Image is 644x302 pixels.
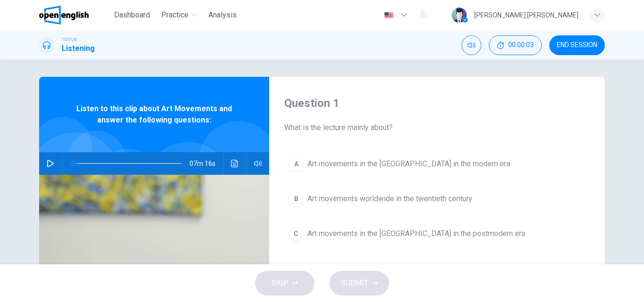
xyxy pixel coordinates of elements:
div: A [289,156,304,171]
div: Mute [462,35,481,55]
button: 00:00:03 [489,35,542,55]
span: What is the lecture mainly about? [284,122,590,133]
button: Analysis [205,7,240,24]
button: Practice [157,7,201,24]
a: OpenEnglish logo [39,6,110,24]
span: Art movements in the [GEOGRAPHIC_DATA] in the modern era [307,158,510,170]
img: OpenEnglish logo [39,6,89,24]
div: B [289,191,304,206]
img: en [383,12,395,19]
div: C [289,226,304,241]
span: Dashboard [114,9,150,21]
span: Analysis [208,9,237,21]
button: Dashboard [110,7,154,24]
span: Listen to this clip about Art Movements and answer the following questions: [70,103,239,126]
button: Click to see the audio transcription [227,152,242,175]
img: Profile picture [452,8,467,23]
span: END SESSION [557,41,597,49]
div: D [289,261,304,276]
button: DArt movements worldwide in the first half of the twentieth century [284,257,590,280]
span: 07m 16s [190,152,223,175]
span: TOEFL® [62,36,77,43]
h1: Listening [62,43,95,54]
div: [PERSON_NAME] [PERSON_NAME] [474,9,578,21]
span: 00:00:03 [508,41,534,49]
button: BArt movements worldwide in the twentieth century [284,187,590,211]
span: Art movements worldwide in the twentieth century [307,193,472,204]
span: Art movements in the [GEOGRAPHIC_DATA] in the postmodern era [307,228,525,239]
h4: Question 1 [284,96,590,111]
button: AArt movements in the [GEOGRAPHIC_DATA] in the modern era [284,152,590,176]
span: Art movements worldwide in the first half of the twentieth century [307,263,523,274]
button: CArt movements in the [GEOGRAPHIC_DATA] in the postmodern era [284,222,590,245]
div: Hide [489,35,542,55]
button: END SESSION [549,35,605,55]
span: Practice [161,9,189,21]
